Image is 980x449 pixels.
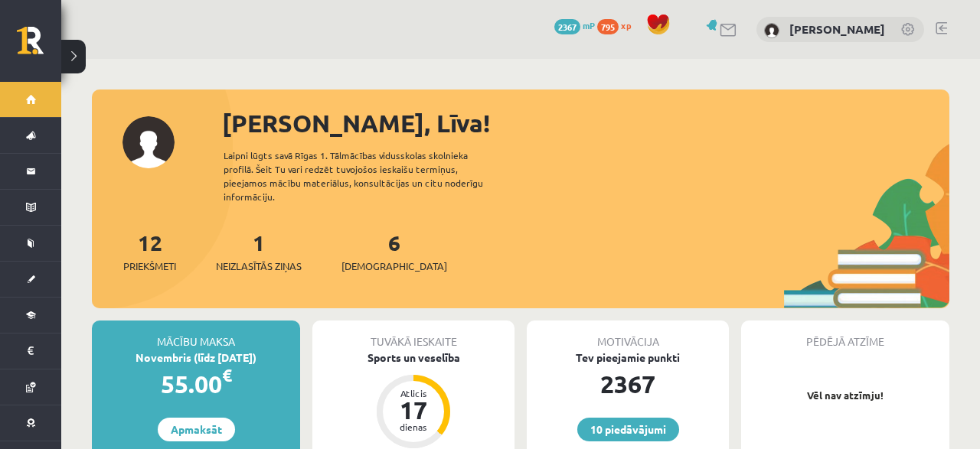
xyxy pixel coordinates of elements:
img: Līva Ādmīdiņa [764,23,779,38]
a: Rīgas 1. Tālmācības vidusskola [17,27,61,65]
div: 2367 [527,366,729,402]
a: 6[DEMOGRAPHIC_DATA] [341,229,447,274]
div: Tuvākā ieskaite [312,320,514,350]
a: 1Neizlasītās ziņas [216,229,302,274]
div: Novembris (līdz [DATE]) [92,350,300,366]
div: Atlicis [390,389,436,398]
div: 17 [390,398,436,422]
div: Sports un veselība [312,350,514,366]
span: xp [621,19,631,31]
div: dienas [390,422,436,431]
span: Priekšmeti [123,259,176,274]
a: 2367 mP [554,19,595,31]
p: Vēl nav atzīmju! [749,388,942,403]
div: 55.00 [92,366,300,402]
span: 2367 [554,19,580,34]
div: Tev pieejamie punkti [527,350,729,366]
div: Mācību maksa [92,320,300,350]
a: 10 piedāvājumi [577,418,679,441]
a: 795 xp [597,19,639,31]
div: Laipni lūgts savā Rīgas 1. Tālmācības vidusskolas skolnieka profilā. Šeit Tu vari redzēt tuvojošo... [224,148,510,203]
span: Neizlasītās ziņas [216,259,302,274]
a: Apmaksāt [158,418,235,441]
a: 12Priekšmeti [123,229,176,274]
a: [PERSON_NAME] [789,21,885,37]
span: € [222,364,232,386]
div: Pēdējā atzīme [741,320,949,350]
span: 795 [597,19,619,34]
div: Motivācija [527,320,729,350]
div: [PERSON_NAME], Līva! [222,105,949,142]
span: mP [583,19,595,31]
span: [DEMOGRAPHIC_DATA] [341,259,447,274]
